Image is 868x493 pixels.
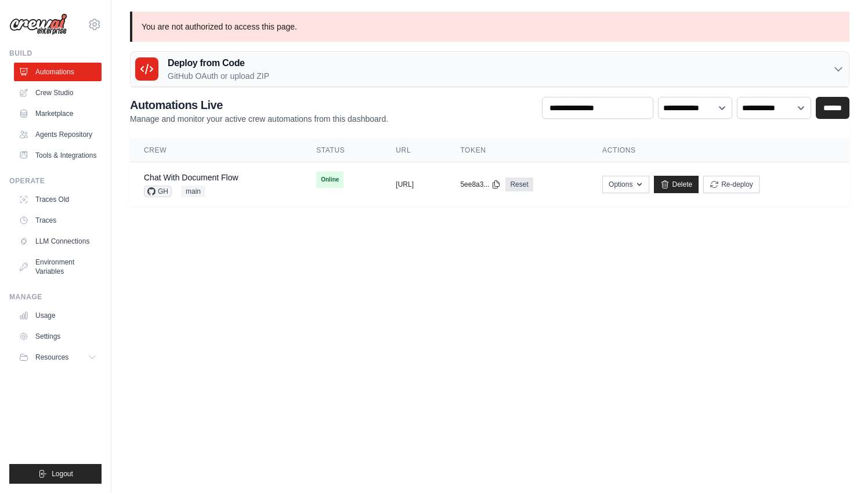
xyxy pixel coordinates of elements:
p: You are not authorized to access this page. [130,12,849,42]
button: Options [602,176,649,193]
span: GH [144,186,172,197]
span: Resources [35,353,68,362]
a: Automations [14,63,102,81]
th: Crew [130,139,302,162]
a: Crew Studio [14,84,102,102]
a: Environment Variables [14,253,102,281]
h3: Deploy from Code [168,56,269,70]
button: Resources [14,348,102,367]
a: Settings [14,327,102,346]
th: Status [302,139,382,162]
p: Manage and monitor your active crew automations from this dashboard. [130,113,388,125]
h2: Automations Live [130,97,388,113]
a: Traces [14,211,102,230]
a: Marketplace [14,104,102,123]
th: Actions [588,139,849,162]
a: Agents Repository [14,125,102,144]
a: Traces Old [14,190,102,209]
a: Chat With Document Flow [144,173,238,182]
span: Logout [52,469,73,478]
th: URL [382,139,446,162]
div: Operate [9,176,102,186]
button: Re-deploy [703,176,759,193]
img: Logo [9,13,67,35]
span: main [181,186,205,197]
a: Usage [14,306,102,325]
div: Manage [9,292,102,302]
a: Delete [654,176,699,193]
button: Logout [9,464,102,484]
a: LLM Connections [14,232,102,251]
p: GitHub OAuth or upload ZIP [168,70,269,82]
button: 5ee8a3... [460,180,501,189]
a: Reset [505,177,533,191]
span: Online [316,172,343,188]
a: Tools & Integrations [14,146,102,165]
th: Token [446,139,588,162]
div: Build [9,49,102,58]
